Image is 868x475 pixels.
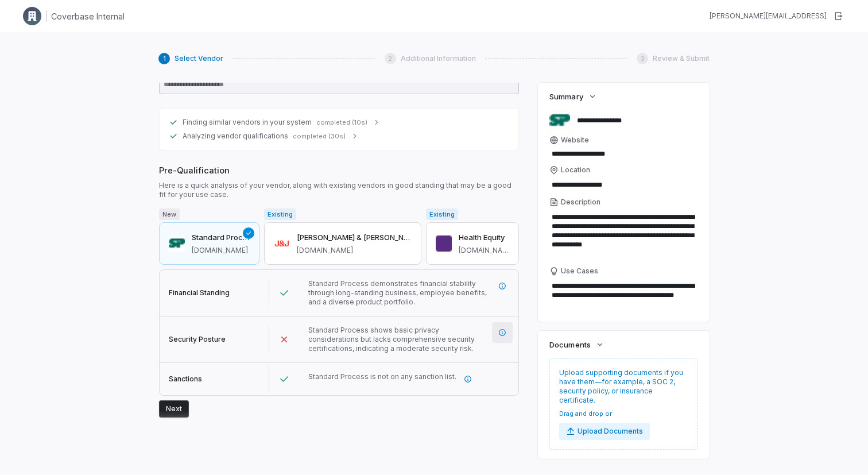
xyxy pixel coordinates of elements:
[549,177,698,193] input: Location
[158,53,170,64] div: 1
[169,374,202,383] span: Sanctions
[159,181,519,199] span: Here is a quick analysis of your vendor, along with existing vendors in good standing that may be...
[637,53,648,64] div: 3
[159,400,189,418] button: Next
[546,334,607,355] button: Documents
[278,373,290,385] svg: Passed
[316,118,367,127] span: completed (10s)
[192,246,250,255] span: standardprocess.com
[192,232,250,244] h3: Standard Process
[549,209,698,262] textarea: Description
[546,86,600,107] button: Summary
[464,375,472,383] svg: More information
[549,339,590,350] span: Documents
[561,267,598,276] span: Use Cases
[549,358,698,450] div: Upload supporting documents if you have them—for example, a SOC 2, security policy, or insurance ...
[458,369,478,389] button: More information
[264,222,422,265] button: [PERSON_NAME] & [PERSON_NAME][DOMAIN_NAME]
[549,147,680,161] input: Website
[710,11,827,21] div: [PERSON_NAME][EMAIL_ADDRESS]
[159,164,519,176] span: Pre-Qualification
[278,334,290,345] svg: Failed
[426,222,519,265] button: Health Equity[DOMAIN_NAME]
[385,53,396,64] div: 2
[498,329,506,337] svg: More information
[498,282,506,290] svg: More information
[293,132,346,141] span: completed (30s)
[492,322,513,343] button: More information
[297,246,412,255] span: jnj.com
[653,54,710,63] span: Review & Submit
[549,91,583,102] span: Summary
[183,132,288,141] span: Analyzing vendor qualifications
[561,165,590,175] span: Location
[549,278,698,312] textarea: Use Cases
[561,198,600,207] span: Description
[308,326,475,353] span: Standard Process shows basic privacy considerations but lacks comprehensive security certificatio...
[175,54,223,63] span: Select Vendor
[308,279,487,306] span: Standard Process demonstrates financial stability through long-standing business, employee benefi...
[559,423,650,440] button: Upload Documents
[561,136,589,145] span: Website
[183,118,312,127] span: Finding similar vendors in your system
[308,372,456,381] span: Standard Process is not on any sanction list.
[51,10,125,22] h1: Coverbase Internal
[401,54,476,63] span: Additional Information
[459,246,509,255] span: healthequity.com
[459,232,509,244] h3: Health Equity
[169,335,226,343] span: Security Posture
[492,276,513,296] button: More information
[297,232,412,244] h3: [PERSON_NAME] & [PERSON_NAME]
[169,288,230,297] span: Financial Standing
[426,208,458,220] span: Existing
[264,208,296,220] span: Existing
[23,7,41,25] img: Clerk Logo
[278,287,290,299] svg: Passed
[559,410,650,418] span: Drag and drop or
[159,208,180,220] span: New
[159,222,259,265] button: Standard Process[DOMAIN_NAME]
